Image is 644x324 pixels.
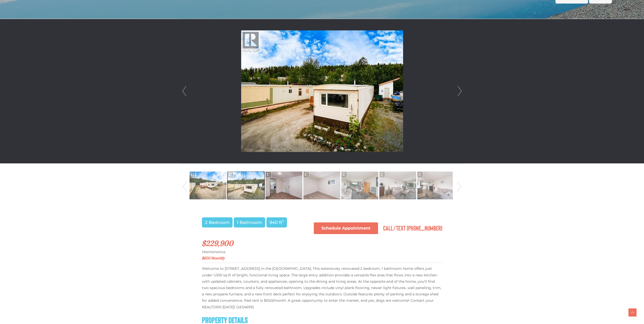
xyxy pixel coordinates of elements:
[303,171,340,200] img: Property-28751120-Photo-4.jpg
[234,217,265,227] span: 1 Bathroom
[417,171,454,200] img: Property-28751120-Photo-7.jpg
[181,169,189,204] a: Prev
[241,30,403,152] img: 15-200 Lobird Road, Whitehorse, Yukon Y1A 3V4 - Photo 2 - 16744
[266,217,287,227] span: 940 ft
[180,19,188,163] a: Prev
[379,171,416,200] img: Property-28751120-Photo-6.jpg
[282,219,284,223] sup: 2
[341,171,378,200] img: Property-28751120-Photo-5.jpg
[456,19,464,163] a: Next
[202,239,442,263] h2: $229,900
[321,226,370,230] span: Schedule Appointment
[202,265,442,310] p: Welcome to [STREET_ADDRESS] in the [GEOGRAPHIC_DATA]. This extensively renovated 2 bedroom, 1 bat...
[202,249,442,255] p: Maintenance,
[202,217,233,227] span: 2 Bedroom
[314,222,378,234] a: Schedule Appointment
[455,169,463,204] a: Next
[190,171,226,200] img: Property-28751120-Photo-1.jpg
[202,256,225,260] span: $650 Monthly
[227,171,264,200] img: Property-28751120-Photo-2.jpg
[383,224,442,232] span: Call/Text [PHONE_NUMBER]
[265,171,302,200] img: Property-28751120-Photo-3.jpg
